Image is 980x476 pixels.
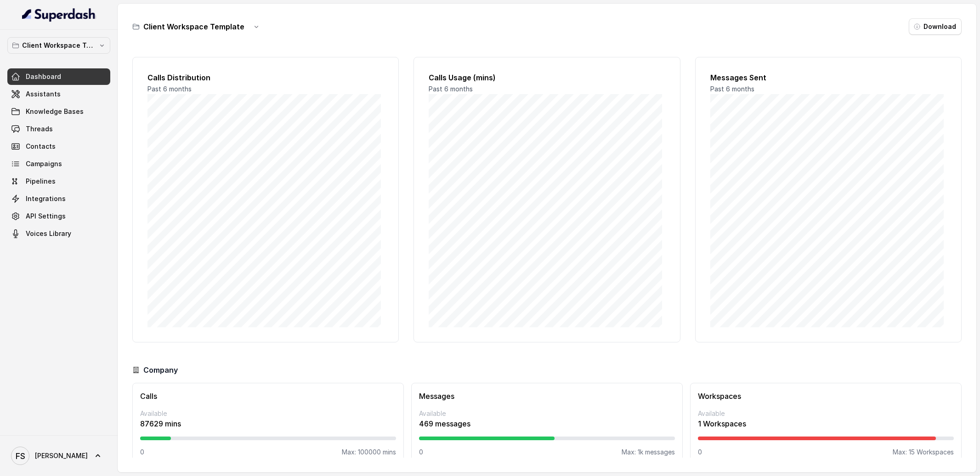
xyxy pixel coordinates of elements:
[22,7,96,22] img: light.svg
[26,177,56,186] span: Pipelines
[7,68,110,85] a: Dashboard
[7,156,110,172] a: Campaigns
[7,138,110,155] a: Contacts
[26,159,62,168] span: Campaigns
[7,173,110,190] a: Pipelines
[140,448,144,457] p: 0
[26,194,66,203] span: Integrations
[7,225,110,242] a: Voices Library
[7,86,110,102] a: Assistants
[429,85,473,93] span: Past 6 months
[7,37,110,54] button: Client Workspace Template
[16,451,25,461] text: FS
[147,72,384,83] h2: Calls Distribution
[342,448,396,457] p: Max: 100000 mins
[698,391,954,402] h3: Workspaces
[710,72,946,83] h2: Messages Sent
[22,40,96,51] p: Client Workspace Template
[35,451,88,460] span: [PERSON_NAME]
[147,85,192,93] span: Past 6 months
[7,443,110,469] a: [PERSON_NAME]
[710,85,754,93] span: Past 6 months
[143,364,178,375] h3: Company
[698,409,954,418] p: Available
[140,391,396,402] h3: Calls
[26,142,56,151] span: Contacts
[26,72,61,81] span: Dashboard
[698,448,702,457] p: 0
[26,90,61,99] span: Assistants
[7,121,110,137] a: Threads
[419,391,675,402] h3: Messages
[26,212,66,221] span: API Settings
[26,107,84,116] span: Knowledge Bases
[429,72,665,83] h2: Calls Usage (mins)
[143,21,244,32] h3: Client Workspace Template
[140,418,396,429] p: 87629 mins
[622,448,675,457] p: Max: 1k messages
[140,409,396,418] p: Available
[698,418,954,429] p: 1 Workspaces
[7,208,110,224] a: API Settings
[909,18,962,35] button: Download
[419,448,423,457] p: 0
[7,190,110,207] a: Integrations
[26,229,71,238] span: Voices Library
[419,409,675,418] p: Available
[26,124,53,134] span: Threads
[893,448,954,457] p: Max: 15 Workspaces
[7,103,110,120] a: Knowledge Bases
[419,418,675,429] p: 469 messages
